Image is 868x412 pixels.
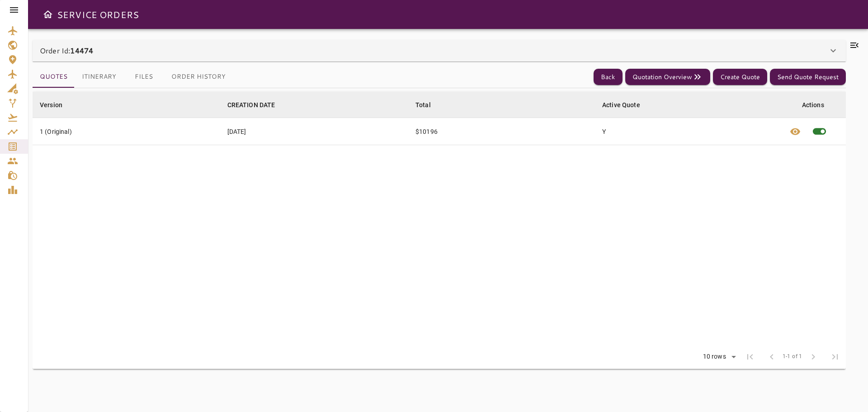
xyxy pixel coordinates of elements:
[40,99,74,110] span: Version
[40,45,93,56] p: Order Id:
[784,118,806,145] button: View quote details
[70,45,93,56] b: 14474
[33,66,75,88] button: Quotes
[39,5,57,24] button: Open drawer
[40,99,62,110] div: Version
[701,353,728,360] div: 10 rows
[602,99,640,110] div: Active Quote
[57,7,139,22] h6: SERVICE ORDERS
[220,118,408,145] td: [DATE]
[227,99,275,110] div: CREATION DATE
[33,66,233,88] div: basic tabs example
[790,126,801,137] span: visibility
[802,346,824,368] span: Next Page
[713,69,767,85] button: Create Quote
[33,118,220,145] td: 1 (Original)
[415,99,431,110] div: Total
[408,118,595,145] td: $10196
[594,69,623,85] button: Back
[770,69,846,85] button: Send Quote Request
[824,346,846,368] span: Last Page
[164,66,233,88] button: Order History
[761,346,783,368] span: Previous Page
[625,69,710,85] button: Quotation Overview
[783,352,802,361] span: 1-1 of 1
[595,118,782,145] td: Y
[739,346,761,368] span: First Page
[33,40,846,62] div: Order Id:14474
[227,99,287,110] span: CREATION DATE
[123,66,164,88] button: Files
[697,350,739,364] div: 10 rows
[602,99,652,110] span: Active Quote
[806,118,833,145] span: This quote is already active
[75,66,123,88] button: Itinerary
[415,99,443,110] span: Total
